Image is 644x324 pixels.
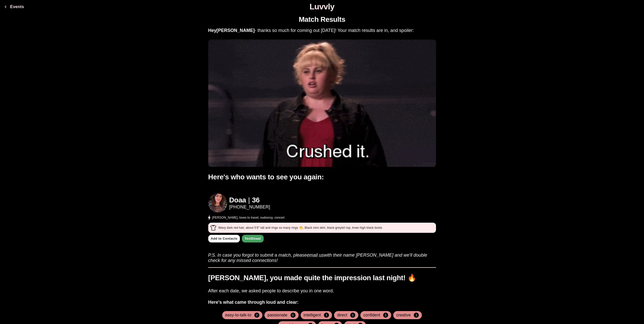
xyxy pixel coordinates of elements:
[208,300,436,305] h3: Here's what came through loud and clear:
[383,313,388,318] span: 1
[208,28,255,33] b: Hey [PERSON_NAME]
[2,2,26,12] button: Events
[290,313,296,318] span: 1
[324,313,329,318] span: 1
[242,235,263,243] a: TextDoaa!
[396,313,411,318] h4: creative
[208,235,240,243] a: Add to Contacts
[208,39,436,167] img: Pitch Perfect Crushed It GIF
[350,313,355,318] span: 1
[212,215,285,220] p: [PERSON_NAME], loves to travel, oudoorsy, concert
[229,204,270,210] a: [PHONE_NUMBER]
[208,173,436,181] h1: Here's who wants to see you again:
[208,253,427,263] i: P.S. In case you forgot to submit a match, please with their name [PERSON_NAME] and we'll double ...
[252,196,260,204] h1: 36
[307,253,324,258] a: email us
[208,288,436,294] h3: After each date, we asked people to describe you in one word.
[363,313,380,318] h4: confident
[414,313,419,318] span: 1
[208,274,436,282] h1: [PERSON_NAME], you made quite the impression last night! 🔥
[337,313,347,318] h4: direct
[218,225,382,230] p: Wavy dark red hair, about 5’8” tall and rings so many rings 🤭 , Black mini skirt, black-greyish t...
[299,15,345,24] h1: Match Results
[208,28,436,33] h3: - thanks so much for coming out [DATE]! Your match results are in, and spoiler:
[267,313,287,318] h4: passionate
[248,196,250,204] h1: |
[208,194,227,213] img: Doaa
[254,313,259,318] span: 2
[229,196,246,204] h1: Doaa
[2,2,642,11] h1: Luvvly
[225,313,251,318] h4: easy-to-talk-to
[304,313,321,318] h4: intelligent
